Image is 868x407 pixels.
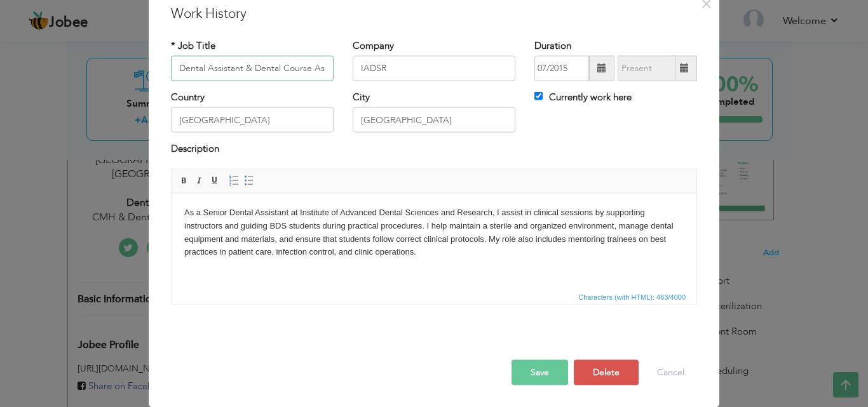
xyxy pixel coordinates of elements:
[644,359,697,385] button: Cancel
[534,92,543,100] input: Currently work here
[193,173,207,187] a: Italic
[242,173,256,187] a: Insert/Remove Bulleted List
[171,39,215,52] label: * Job Title
[171,91,205,104] label: Country
[576,291,689,302] div: Statistics
[618,56,675,81] input: Present
[353,91,370,104] label: City
[534,56,589,81] input: From
[534,91,632,104] label: Currently work here
[171,4,697,23] h3: Work History
[171,142,219,156] label: Description
[353,39,394,52] label: Company
[227,173,241,187] a: Insert/Remove Numbered List
[208,173,222,187] a: Underline
[534,39,571,52] label: Duration
[576,291,688,302] span: Characters (with HTML): 463/4000
[172,193,696,288] iframe: Rich Text Editor, workEditor
[177,173,191,187] a: Bold
[574,359,639,385] button: Delete
[512,359,568,385] button: Save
